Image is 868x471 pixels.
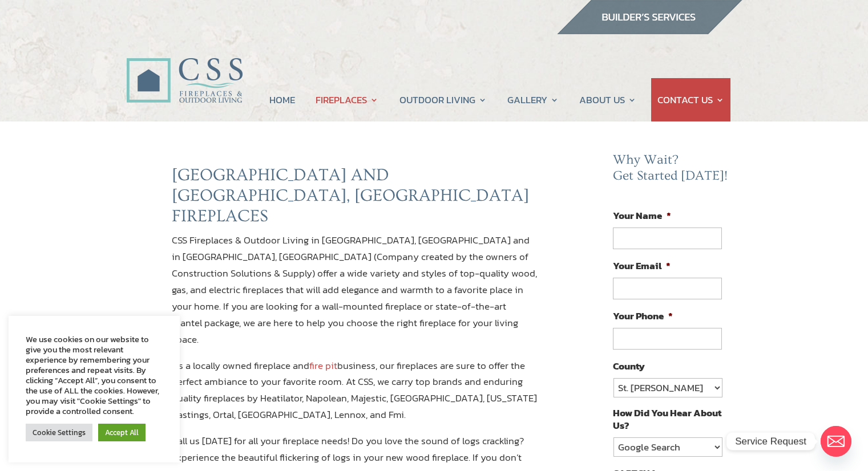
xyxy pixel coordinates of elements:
label: Your Phone [613,310,673,322]
div: We use cookies on our website to give you the most relevant experience by remembering your prefer... [26,334,163,416]
a: builder services construction supply [556,23,742,38]
label: How Did You Hear About Us? [613,407,721,432]
a: ABOUT US [579,78,636,121]
label: County [613,360,645,372]
a: Accept All [98,424,146,441]
label: Your Email [613,259,671,272]
a: Email [821,426,851,457]
h2: [GEOGRAPHIC_DATA] AND [GEOGRAPHIC_DATA], [GEOGRAPHIC_DATA] FIREPLACES [172,165,538,232]
label: Your Name [613,209,671,222]
img: CSS Fireplaces & Outdoor Living (Formerly Construction Solutions & Supply)- Jacksonville Ormond B... [126,26,243,109]
a: FIREPLACES [316,78,378,121]
a: GALLERY [507,78,559,121]
p: CSS Fireplaces & Outdoor Living in [GEOGRAPHIC_DATA], [GEOGRAPHIC_DATA] and in [GEOGRAPHIC_DATA],... [172,232,538,357]
a: CONTACT US [657,78,724,121]
a: fire pit [309,358,337,373]
a: Cookie Settings [26,424,92,441]
p: As a locally owned fireplace and business, our fireplaces are sure to offer the perfect ambiance ... [172,358,538,433]
h2: Why Wait? Get Started [DATE]! [613,152,730,189]
a: OUTDOOR LIVING [399,78,487,121]
a: HOME [269,78,295,121]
